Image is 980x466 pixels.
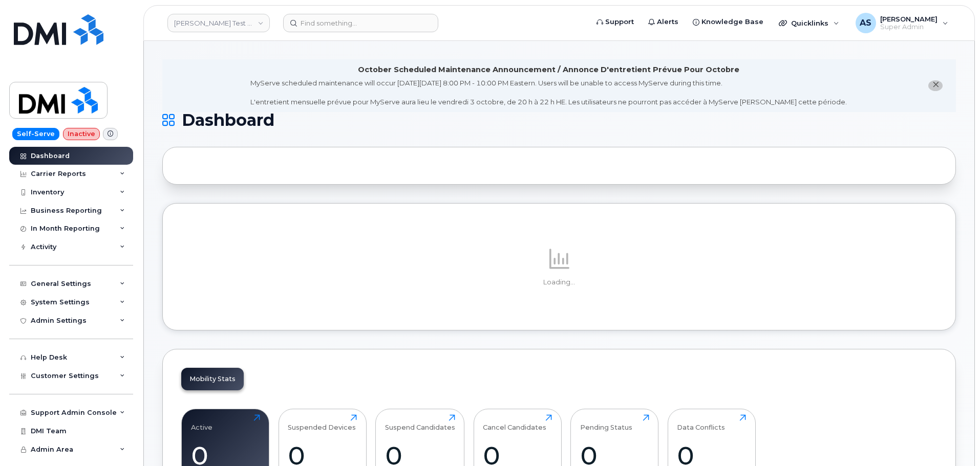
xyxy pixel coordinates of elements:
[677,414,725,431] div: Data Conflicts
[250,78,847,107] div: MyServe scheduled maintenance will occur [DATE][DATE] 8:00 PM - 10:00 PM Eastern. Users will be u...
[385,414,455,431] div: Suspend Candidates
[358,64,739,75] div: October Scheduled Maintenance Announcement / Annonce D'entretient Prévue Pour Octobre
[928,80,943,91] button: close notification
[580,414,632,431] div: Pending Status
[181,278,937,287] p: Loading...
[191,414,212,431] div: Active
[483,414,546,431] div: Cancel Candidates
[288,414,356,431] div: Suspended Devices
[182,113,274,128] span: Dashboard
